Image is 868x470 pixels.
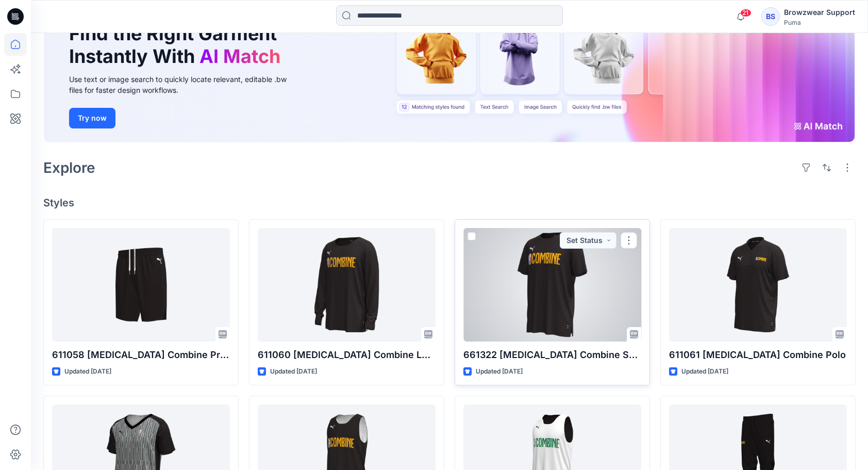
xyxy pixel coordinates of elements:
[43,159,95,176] h2: Explore
[784,6,855,19] div: Browzwear Support
[43,197,856,209] h4: Styles
[69,23,286,67] h1: Find the Right Garment Instantly With
[669,348,847,362] p: 611061 [MEDICAL_DATA] Combine Polo
[199,45,280,68] span: AI Match
[476,366,523,377] p: Updated [DATE]
[681,366,728,377] p: Updated [DATE]
[258,348,436,362] p: 611060 [MEDICAL_DATA] Combine LS Practice Shirt
[463,228,641,342] a: 661322 BAL Combine SS Tee_20250929
[784,19,855,26] div: Puma
[69,74,301,95] div: Use text or image search to quickly locate relevant, editable .bw files for faster design workflows.
[69,108,115,128] button: Try now
[270,366,317,377] p: Updated [DATE]
[64,366,111,377] p: Updated [DATE]
[258,228,436,342] a: 611060 BAL Combine LS Practice Shirt
[52,348,230,362] p: 611058 [MEDICAL_DATA] Combine Practice Short
[740,9,752,17] span: 21
[52,228,230,342] a: 611058 BAL Combine Practice Short
[463,348,641,362] p: 661322 [MEDICAL_DATA] Combine SS Tee_20250929
[669,228,847,342] a: 611061 BAL Combine Polo
[761,7,780,26] div: BS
